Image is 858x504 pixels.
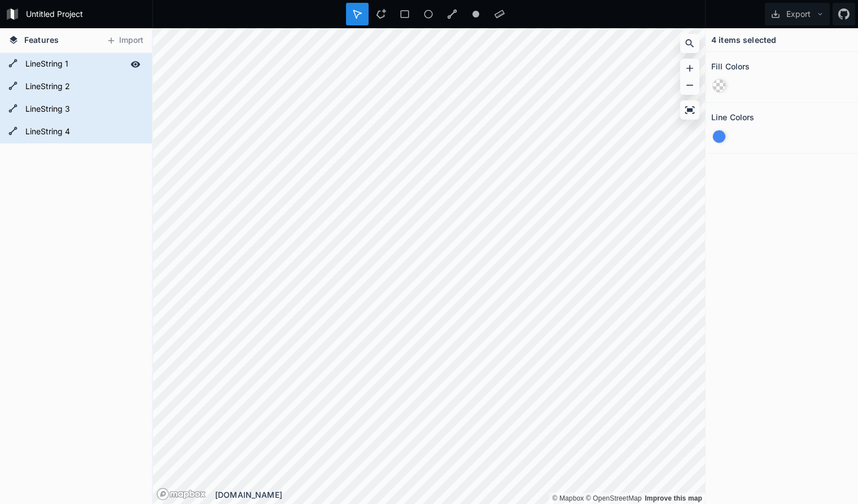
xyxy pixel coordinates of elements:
a: Mapbox logo [156,488,206,501]
button: Export [765,3,830,25]
a: Mapbox [552,494,584,502]
button: Import [100,32,149,50]
a: OpenStreetMap [586,494,642,502]
a: Map feedback [645,494,702,502]
span: Features [24,34,59,46]
h2: Line Colors [711,108,755,126]
h4: 4 items selected [711,34,776,46]
h2: Fill Colors [711,58,750,75]
div: [DOMAIN_NAME] [215,489,705,501]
